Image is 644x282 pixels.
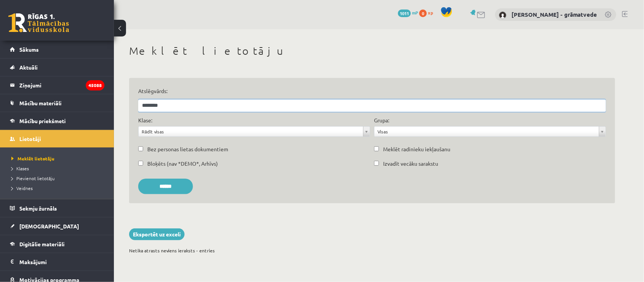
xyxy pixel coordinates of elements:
[8,13,69,32] a: Rīgas 1. Tālmācības vidusskola
[19,100,62,106] span: Mācību materiāli
[19,76,104,94] legend: Ziņojumi
[374,127,606,136] a: Visas
[10,76,104,94] a: Ziņojumi45088
[10,217,104,235] a: [DEMOGRAPHIC_DATA]
[147,145,228,153] label: Bez personas lietas dokumentiem
[383,160,438,168] label: Izvadīt vecāku sarakstu
[139,127,370,136] a: Rādīt visas
[374,116,389,124] label: Grupa:
[19,135,41,142] span: Lietotāji
[19,241,65,247] span: Digitālie materiāli
[129,44,615,57] h1: Meklēt lietotāju
[511,11,597,18] a: [PERSON_NAME] - grāmatvede
[11,155,106,162] a: Meklēt lietotāju
[428,10,433,16] span: xp
[383,145,450,153] label: Meklēt radinieku iekļaušanu
[11,175,106,182] a: Pievienot lietotāju
[10,200,104,217] a: Sekmju žurnāls
[19,205,57,212] span: Sekmju žurnāls
[129,228,185,240] a: Eksportēt uz exceli
[10,112,104,130] a: Mācību priekšmeti
[11,165,106,172] a: Klases
[19,64,38,71] span: Aktuāli
[11,175,55,181] span: Pievienot lietotāju
[10,94,104,112] a: Mācību materiāli
[19,223,79,230] span: [DEMOGRAPHIC_DATA]
[142,127,360,136] span: Rādīt visas
[10,253,104,271] a: Maksājumi
[129,247,615,254] div: Netika atrasts neviens ieraksts - entries
[11,185,106,192] a: Veidnes
[147,160,218,168] label: Bloķēts (nav *DEMO*, Arhīvs)
[10,59,104,76] a: Aktuāli
[19,46,39,53] span: Sākums
[11,185,33,191] span: Veidnes
[377,127,596,136] span: Visas
[138,87,606,95] label: Atslēgvārds:
[10,41,104,58] a: Sākums
[419,10,427,17] span: 0
[138,116,152,124] label: Klase:
[10,130,104,147] a: Lietotāji
[19,117,66,124] span: Mācību priekšmeti
[412,10,418,16] span: mP
[398,10,418,16] a: 1011 mP
[419,10,437,16] a: 0 xp
[86,80,104,90] i: 45088
[11,155,54,162] span: Meklēt lietotāju
[11,165,29,171] span: Klases
[10,235,104,253] a: Digitālie materiāli
[499,11,507,19] img: Antra Sondore - grāmatvede
[19,253,104,271] legend: Maksājumi
[398,10,411,17] span: 1011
